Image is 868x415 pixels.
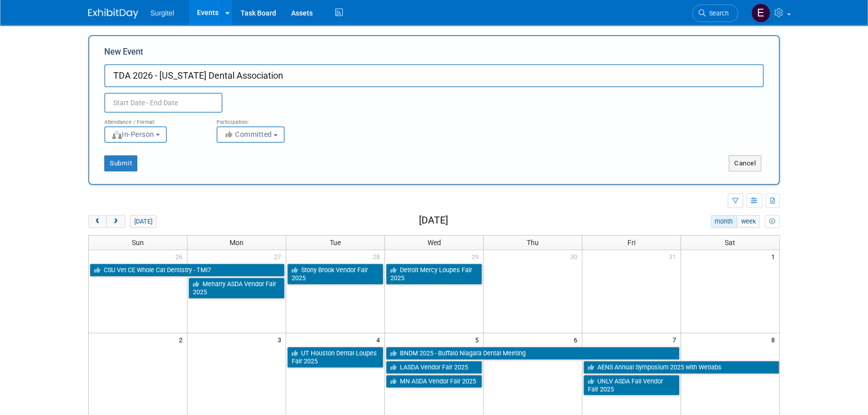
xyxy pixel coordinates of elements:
span: 29 [471,250,483,263]
span: Fri [627,239,635,247]
label: New Event [104,46,143,62]
input: Name of Trade Show / Conference [104,64,764,87]
span: 4 [375,333,384,346]
span: Wed [427,239,441,247]
span: Committed [224,130,272,138]
a: UT Houston Dental Loupes Fair 2025 [287,347,383,367]
i: Personalize Calendar [769,219,775,225]
span: Surgitel [150,9,174,17]
a: LASDA Vendor Fair 2025 [386,361,482,374]
span: 30 [569,250,582,263]
span: 7 [672,333,681,346]
span: 1 [770,250,779,263]
span: Sun [132,239,144,247]
span: Sat [725,239,735,247]
span: 5 [474,333,483,346]
a: Search [692,5,738,22]
button: myCustomButton [765,215,780,228]
span: Thu [527,239,539,247]
button: week [737,215,760,228]
span: 2 [178,333,187,346]
a: UNLV ASDA Fall Vendor Fair 2025 [583,375,680,395]
div: Participation: [216,113,314,126]
span: Mon [230,239,244,247]
button: Committed [216,126,285,143]
button: In-Person [104,126,167,143]
span: Search [706,10,729,17]
span: In-Person [111,130,154,138]
button: Submit [104,155,137,171]
button: next [106,215,125,228]
span: 27 [273,250,286,263]
button: Cancel [729,155,761,171]
a: CSU Vet CE Whole Cat Dentistry - TMI7 [90,264,285,277]
input: Start Date - End Date [104,93,223,113]
span: 6 [573,333,582,346]
span: 8 [770,333,779,346]
span: 31 [668,250,681,263]
a: Meharry ASDA Vendor Fair 2025 [188,278,285,298]
a: BNDM 2025 - Buffalo Niagara Dental Meeting [386,347,680,360]
a: Detroit Mercy Loupes Fair 2025 [386,264,482,284]
a: MN ASDA Vendor Fair 2025 [386,375,482,388]
div: Attendance / Format: [104,113,201,126]
button: prev [88,215,107,228]
h2: [DATE] [419,215,448,226]
span: 26 [174,250,187,263]
button: month [711,215,737,228]
a: Stony Brook Vendor Fair 2025 [287,264,383,284]
span: 3 [277,333,286,346]
img: ExhibitDay [88,9,138,19]
span: Tue [330,239,341,247]
img: Event Coordinator [751,4,770,23]
a: AENS Annual Symposium 2025 with Wetlabs [583,361,779,374]
button: [DATE] [130,215,156,228]
span: 28 [372,250,384,263]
